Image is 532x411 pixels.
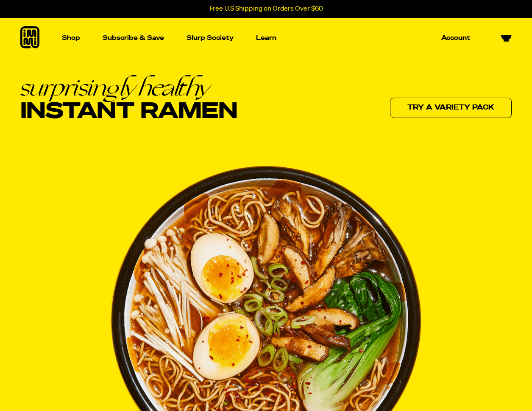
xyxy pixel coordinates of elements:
p: Free U.S Shipping on Orders Over $60 [209,5,323,13]
p: Slurp Society [187,35,234,41]
p: Learn [256,35,276,41]
a: Account [438,31,474,45]
h1: Instant Ramen [20,75,237,124]
nav: Main navigation [58,18,474,58]
a: Shop [58,18,84,58]
p: Account [441,35,470,41]
p: Subscribe & Save [103,35,164,41]
a: Try a variety pack [390,98,512,118]
em: surprisingly healthy [20,75,237,99]
a: Subscribe & Save [99,31,167,45]
a: Slurp Society [183,31,237,45]
p: Shop [62,35,80,41]
a: Learn [253,18,280,58]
